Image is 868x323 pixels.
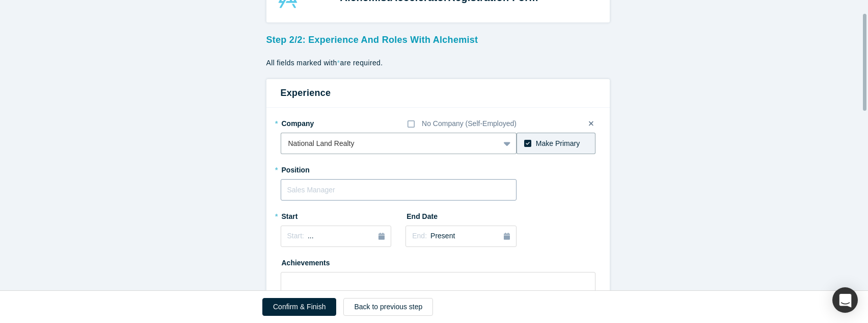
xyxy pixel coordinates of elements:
label: Company [281,115,338,129]
input: Sales Manager [281,179,517,201]
label: Position [281,161,338,176]
span: Start: [287,232,304,240]
button: Confirm & Finish [262,298,336,316]
div: No Company (Self-Employed) [422,118,517,129]
label: Start [281,208,338,222]
p: All fields marked with are required. [266,58,610,68]
span: Present [430,232,455,240]
button: Back to previous step [343,298,433,316]
span: ... [308,232,314,240]
label: Achievements [281,254,338,268]
button: Start:... [281,226,392,247]
span: End: [412,232,427,240]
h3: Experience [281,86,595,100]
div: Make Primary [536,138,580,149]
label: End Date [405,208,463,222]
h3: Step 2/2: Experience and Roles with Alchemist [266,30,610,47]
button: End:Present [405,226,517,247]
